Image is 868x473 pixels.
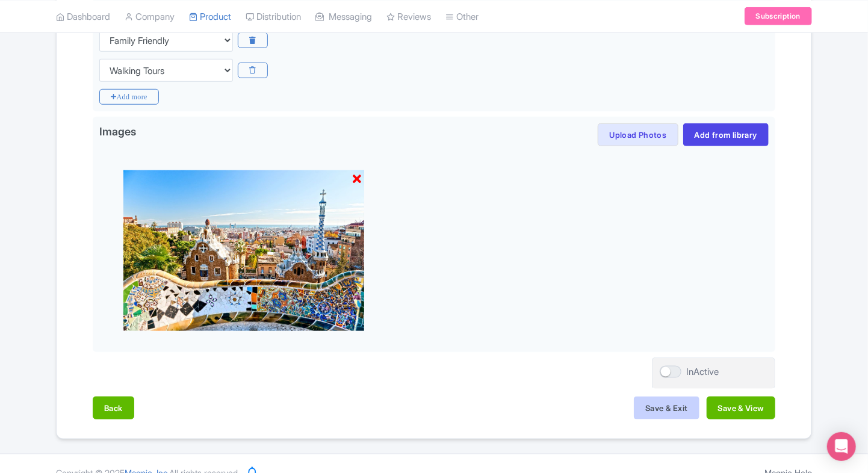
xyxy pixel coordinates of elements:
[123,170,364,331] img: wqapie80tazzf6dyeias.jpg
[745,7,812,25] a: Subscription
[99,123,136,143] span: Images
[683,123,769,146] a: Add from library
[99,89,159,105] i: Add more
[707,397,775,419] button: Save & View
[686,365,719,379] div: InActive
[634,397,699,419] button: Save & Exit
[598,123,678,146] button: Upload Photos
[93,397,134,419] button: Back
[827,432,856,461] div: Open Intercom Messenger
